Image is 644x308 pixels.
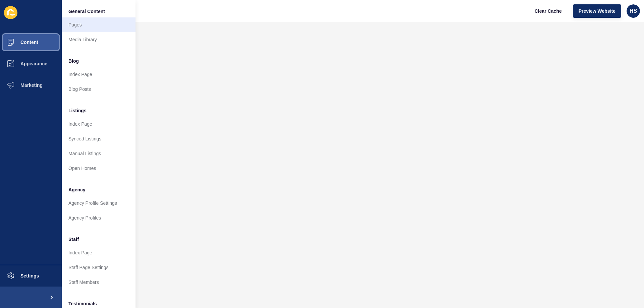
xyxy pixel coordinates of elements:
a: Open Homes [62,161,136,176]
a: Staff Page Settings [62,260,136,275]
span: Testimonials [68,300,97,307]
span: Clear Cache [535,8,562,14]
button: Clear Cache [529,4,568,18]
span: Agency [68,186,86,193]
a: Index Page [62,67,136,82]
a: Blog Posts [62,82,136,97]
a: Synced Listings [62,131,136,146]
a: Index Page [62,117,136,131]
span: Blog [68,58,79,64]
span: Staff [68,236,79,243]
a: Pages [62,17,136,32]
a: Index Page [62,245,136,260]
a: Media Library [62,32,136,47]
a: Agency Profiles [62,210,136,225]
a: Manual Listings [62,146,136,161]
span: Listings [68,107,87,114]
a: Staff Members [62,275,136,290]
span: HS [630,8,637,14]
button: Preview Website [573,4,621,18]
a: Agency Profile Settings [62,196,136,210]
span: General Content [68,8,105,15]
span: Preview Website [579,8,615,14]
